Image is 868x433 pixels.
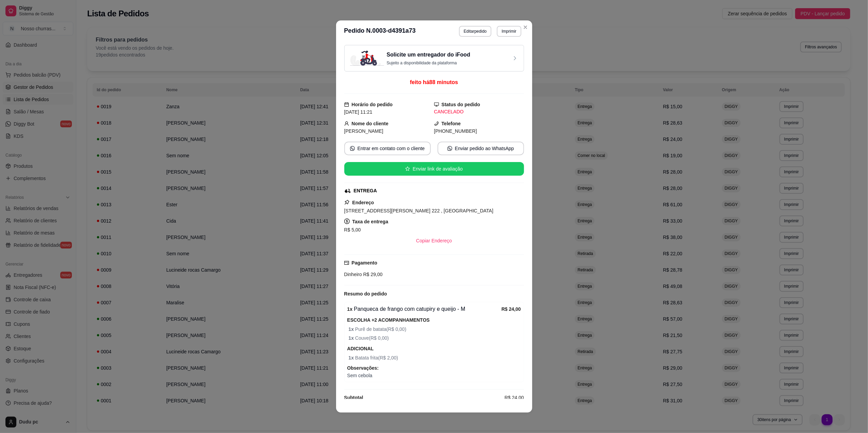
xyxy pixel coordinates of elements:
[505,394,524,401] span: R$ 24,00
[344,219,350,224] span: dollar
[362,272,383,277] span: R$ 29,00
[344,272,362,277] span: Dinheiro
[434,128,477,134] span: [PHONE_NUMBER]
[520,22,531,33] button: Close
[411,234,457,247] button: Copiar Endereço
[344,102,349,107] span: calendar
[347,305,502,313] div: Panqueca de frango com catupiry e queijo - M
[350,146,355,151] span: whats-app
[352,219,389,224] strong: Taxa de entrega
[349,354,521,362] span: Batata frita ( R$ 2,00 )
[349,326,355,332] strong: 1 x
[434,102,439,107] span: desktop
[354,187,377,194] div: ENTREGA
[442,102,480,107] strong: Status do pedido
[344,142,431,155] button: whats-appEntrar em contato com o cliente
[352,102,393,107] strong: Horário do pedido
[347,372,521,379] span: Sem cebola
[344,227,361,232] span: R$ 5,00
[344,128,383,134] span: [PERSON_NAME]
[352,200,374,205] strong: Endereço
[387,60,470,66] p: Sujeito a disponibilidade da plataforma
[347,365,379,371] strong: Observações:
[344,395,363,400] strong: Subtotal
[347,346,374,351] strong: ADICIONAL
[349,335,355,341] strong: 1 x
[344,291,387,296] strong: Resumo do pedido
[434,108,524,115] div: CANCELADO
[438,142,524,155] button: whats-appEnviar pedido ao WhatsApp
[459,26,491,37] button: Editarpedido
[442,121,461,126] strong: Telefone
[344,109,373,115] span: [DATE] 11:21
[502,306,521,312] strong: R$ 24,00
[344,199,350,205] span: pushpin
[347,317,430,323] strong: ESCOLHA +2 ACOMPANHAMENTOS
[349,355,355,360] strong: 1 x
[410,79,458,85] span: feito há 88 minutos
[344,260,349,265] span: credit-card
[344,26,416,37] h3: Pedido N. 0003-d4391a73
[349,334,521,342] span: Couve ( R$ 0,00 )
[447,146,452,151] span: whats-app
[387,51,470,59] h3: Solicite um entregador do iFood
[352,260,377,266] strong: Pagamento
[344,121,349,126] span: user
[344,162,524,176] button: starEnviar link de avaliação
[497,26,521,37] button: Imprimir
[405,166,410,171] span: star
[347,306,353,312] strong: 1 x
[349,325,521,333] span: Purê de batata ( R$ 0,00 )
[434,121,439,126] span: phone
[344,208,493,213] span: [STREET_ADDRESS][PERSON_NAME] 222 , [GEOGRAPHIC_DATA]
[352,121,389,126] strong: Nome do cliente
[350,51,384,66] img: delivery-image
